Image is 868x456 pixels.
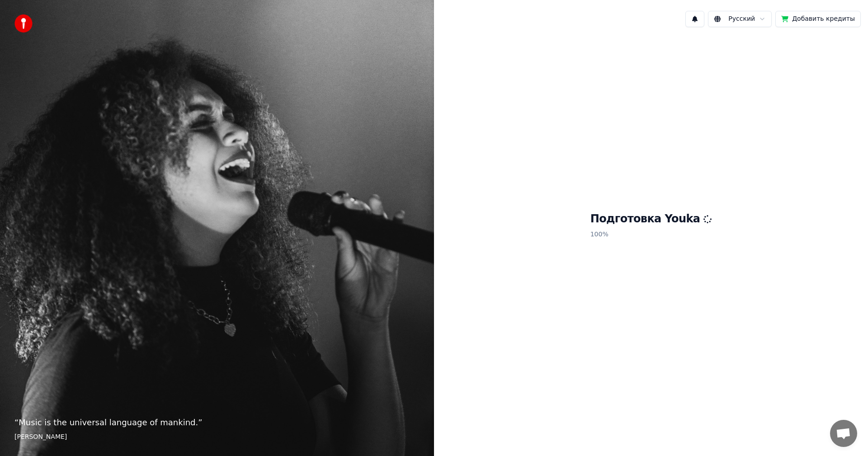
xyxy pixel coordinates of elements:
p: 100 % [590,226,712,243]
a: Открытый чат [830,420,857,447]
footer: [PERSON_NAME] [14,432,420,442]
img: youka [14,14,33,33]
button: Добавить кредиты [775,11,861,27]
h1: Подготовка Youka [590,212,712,226]
p: “ Music is the universal language of mankind. ” [14,416,420,429]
